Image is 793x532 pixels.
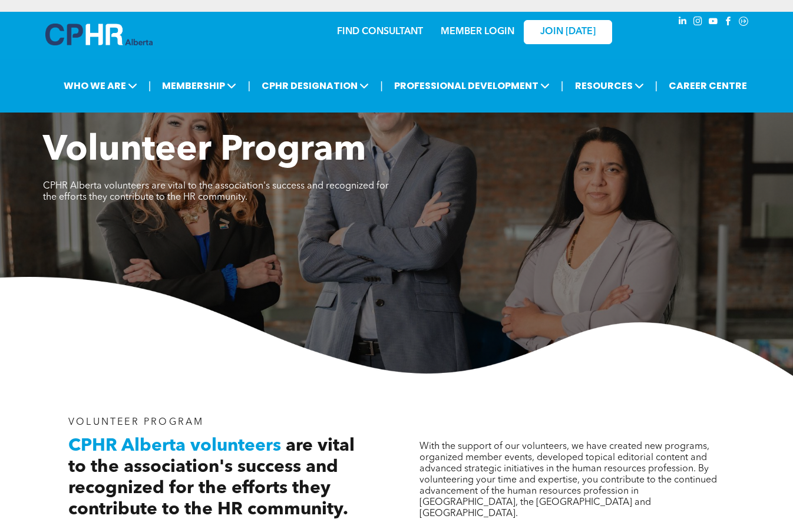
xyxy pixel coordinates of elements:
[524,20,612,44] a: JOIN [DATE]
[43,181,389,202] span: CPHR Alberta volunteers are vital to the association's success and recognized for the efforts the...
[722,15,735,31] a: facebook
[540,27,596,38] span: JOIN [DATE]
[391,75,553,97] span: PROFESSIONAL DEVELOPMENT
[441,27,514,37] a: MEMBER LOGIN
[148,74,151,98] li: |
[158,75,240,97] span: MEMBERSHIP
[60,75,141,97] span: WHO WE ARE
[571,75,647,97] span: RESOURCES
[676,15,689,31] a: linkedin
[337,27,423,37] a: FIND CONSULTANT
[68,437,281,455] span: CPHR Alberta volunteers
[691,15,704,31] a: instagram
[737,15,750,31] a: Social network
[561,74,564,98] li: |
[258,75,372,97] span: CPHR DESIGNATION
[247,74,250,98] li: |
[68,418,204,427] span: VOLUNTEER PROGRAM
[706,15,719,31] a: youtube
[655,74,658,98] li: |
[43,133,366,168] span: Volunteer Program
[45,24,153,45] img: A blue and white logo for cp alberta
[665,75,751,97] a: CAREER CENTRE
[419,442,717,518] span: With the support of our volunteers, we have created new programs, organized member events, develo...
[380,74,383,98] li: |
